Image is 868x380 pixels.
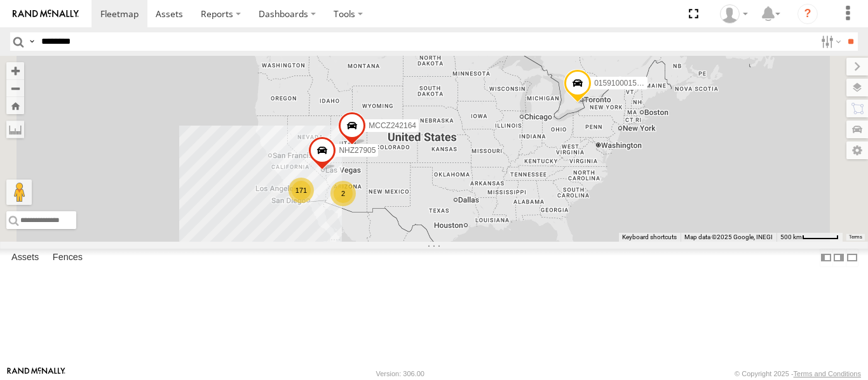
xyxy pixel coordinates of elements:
div: © Copyright 2025 - [735,370,861,377]
i: ? [797,4,818,24]
label: Measure [6,121,24,138]
label: Search Query [27,32,37,51]
button: Zoom Home [6,97,24,114]
img: rand-logo.svg [13,10,79,18]
span: MCCZ242164 [369,121,416,130]
label: Map Settings [846,141,868,159]
div: Version: 306.00 [376,370,424,377]
label: Dock Summary Table to the Left [820,249,832,267]
span: NHZ27905 [339,146,376,155]
button: Zoom in [6,62,24,79]
label: Hide Summary Table [846,249,858,267]
div: 171 [288,178,314,203]
span: Map data ©2025 Google, INEGI [684,233,773,240]
button: Keyboard shortcuts [622,233,677,242]
label: Dock Summary Table to the Right [832,249,845,267]
span: 015910001545733 [594,79,658,88]
label: Assets [5,249,45,266]
button: Zoom out [6,79,24,97]
div: 2 [330,181,356,206]
button: Drag Pegman onto the map to open Street View [6,180,32,205]
button: Map scale: 500 km per 54 pixels [776,233,843,242]
div: Zulema McIntosch [715,4,752,23]
a: Terms (opens in new tab) [849,235,862,240]
label: Fences [46,249,89,266]
a: Visit our Website [7,367,65,380]
span: 500 km [780,233,802,240]
label: Search Filter Options [816,32,843,51]
a: Terms and Conditions [794,370,861,377]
